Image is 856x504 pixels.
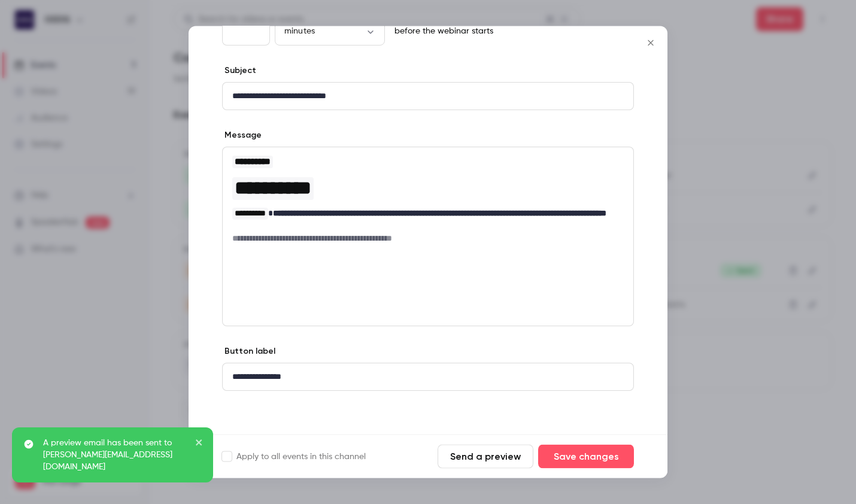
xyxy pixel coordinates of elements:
label: Apply to all events in this channel [222,451,366,463]
label: Subject [222,65,256,77]
div: editor [223,148,633,252]
label: Message [222,130,262,142]
button: Close [639,31,663,55]
button: close [195,437,204,451]
p: A preview email has been sent to [PERSON_NAME][EMAIL_ADDRESS][DOMAIN_NAME] [43,437,187,473]
p: before the webinar starts [390,26,493,38]
div: editor [223,83,633,110]
button: Send a preview [438,445,533,469]
div: editor [223,364,633,391]
label: Button label [222,346,275,358]
button: Save changes [538,445,634,469]
div: minutes [275,25,385,37]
